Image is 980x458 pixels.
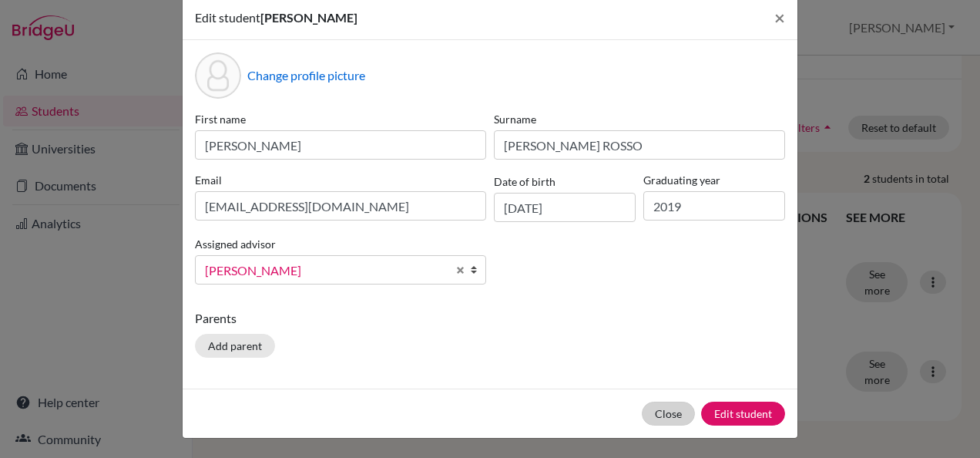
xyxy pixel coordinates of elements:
[195,236,276,252] label: Assigned advisor
[494,111,785,127] label: Surname
[642,402,695,426] button: Close
[195,52,241,99] div: Profile picture
[774,6,785,29] span: ×
[494,173,555,190] label: Date of birth
[643,172,785,188] label: Graduating year
[205,261,447,281] span: [PERSON_NAME]
[195,111,486,127] label: First name
[195,10,260,25] span: Edit student
[195,334,275,358] button: Add parent
[494,193,636,222] input: dd/mm/yyyy
[260,10,357,25] span: [PERSON_NAME]
[195,309,785,328] p: Parents
[195,172,486,188] label: Email
[701,402,785,426] button: Edit student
